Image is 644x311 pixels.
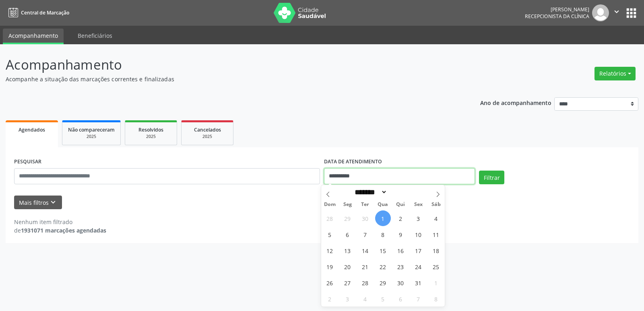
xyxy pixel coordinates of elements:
[322,291,338,307] span: Novembro 2, 2025
[14,218,106,226] div: Nenhum item filtrado
[357,227,373,242] span: Outubro 7, 2025
[14,196,62,210] button: Mais filtroskeyboard_arrow_down
[609,4,624,21] button: 
[324,156,382,168] label: DATA DE ATENDIMENTO
[194,126,221,133] span: Cancelados
[392,202,409,207] span: Qui
[375,259,391,274] span: Outubro 22, 2025
[411,275,426,290] span: Outubro 31, 2025
[428,259,444,274] span: Outubro 25, 2025
[480,97,551,107] p: Ano de acompanhamento
[428,210,444,226] span: Outubro 4, 2025
[393,210,409,226] span: Outubro 2, 2025
[14,156,41,168] label: PESQUISAR
[138,126,163,133] span: Resolvidos
[592,4,609,21] img: img
[340,259,355,274] span: Outubro 20, 2025
[21,9,69,16] span: Central de Marcação
[409,202,427,207] span: Sex
[340,275,355,290] span: Outubro 27, 2025
[322,275,338,290] span: Outubro 26, 2025
[357,291,373,307] span: Novembro 4, 2025
[322,210,338,226] span: Setembro 28, 2025
[340,243,355,258] span: Outubro 13, 2025
[322,243,338,258] span: Outubro 12, 2025
[357,275,373,290] span: Outubro 28, 2025
[375,243,391,258] span: Outubro 15, 2025
[352,188,388,196] select: Month
[525,6,589,13] div: [PERSON_NAME]
[339,202,356,207] span: Seg
[393,259,409,274] span: Outubro 23, 2025
[131,134,171,140] div: 2025
[322,227,338,242] span: Outubro 5, 2025
[357,210,373,226] span: Setembro 30, 2025
[68,134,115,140] div: 2025
[411,210,426,226] span: Outubro 3, 2025
[340,291,355,307] span: Novembro 3, 2025
[6,6,69,19] a: Central de Marcação
[393,275,409,290] span: Outubro 30, 2025
[375,227,391,242] span: Outubro 8, 2025
[428,227,444,242] span: Outubro 11, 2025
[72,29,118,43] a: Beneficiários
[375,210,391,226] span: Outubro 1, 2025
[427,202,445,207] span: Sáb
[411,243,426,258] span: Outubro 17, 2025
[49,198,58,207] i: keyboard_arrow_down
[6,75,448,83] p: Acompanhe a situação das marcações correntes e finalizadas
[357,259,373,274] span: Outubro 21, 2025
[393,291,409,307] span: Novembro 6, 2025
[321,202,339,207] span: Dom
[624,6,638,20] button: apps
[411,227,426,242] span: Outubro 10, 2025
[428,291,444,307] span: Novembro 8, 2025
[187,134,227,140] div: 2025
[374,202,392,207] span: Qua
[14,226,106,235] div: de
[612,7,621,16] i: 
[322,259,338,274] span: Outubro 19, 2025
[340,227,355,242] span: Outubro 6, 2025
[21,227,106,234] strong: 1931071 marcações agendadas
[356,202,374,207] span: Ter
[387,188,414,196] input: Year
[6,55,448,75] p: Acompanhamento
[594,67,636,80] button: Relatórios
[357,243,373,258] span: Outubro 14, 2025
[428,275,444,290] span: Novembro 1, 2025
[411,259,426,274] span: Outubro 24, 2025
[375,275,391,290] span: Outubro 29, 2025
[428,243,444,258] span: Outubro 18, 2025
[68,126,115,133] span: Não compareceram
[393,227,409,242] span: Outubro 9, 2025
[479,171,504,184] button: Filtrar
[393,243,409,258] span: Outubro 16, 2025
[340,210,355,226] span: Setembro 29, 2025
[411,291,426,307] span: Novembro 7, 2025
[19,126,45,133] span: Agendados
[3,29,64,44] a: Acompanhamento
[525,13,589,20] span: Recepcionista da clínica
[375,291,391,307] span: Novembro 5, 2025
